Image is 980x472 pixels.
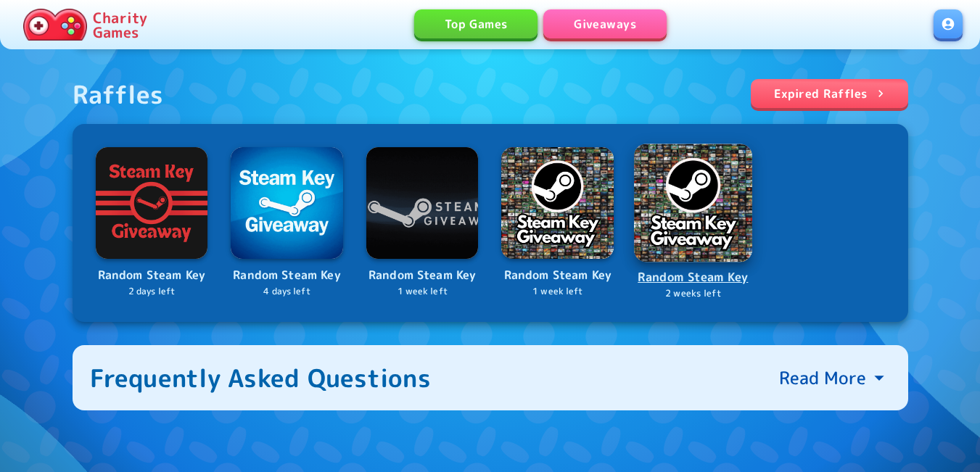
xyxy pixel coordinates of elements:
img: Logo [96,147,208,260]
p: Charity Games [93,10,147,39]
a: LogoRandom Steam Key1 week left [366,147,479,299]
div: Raffles [73,79,164,109]
p: 1 week left [366,285,479,299]
img: Logo [231,147,343,260]
a: LogoRandom Steam Key1 week left [501,147,614,299]
p: Random Steam Key [635,268,751,287]
div: Frequently Asked Questions [90,363,432,393]
a: Charity Games [17,6,153,44]
p: 4 days left [231,285,343,299]
button: Frequently Asked QuestionsRead More [73,345,908,410]
p: Random Steam Key [96,266,208,285]
p: Read More [779,366,866,389]
a: Expired Raffles [751,79,908,108]
img: Charity.Games [23,9,87,41]
p: Random Steam Key [231,266,343,285]
a: LogoRandom Steam Key2 days left [96,147,208,299]
p: 1 week left [501,285,614,299]
img: Logo [501,147,614,260]
a: LogoRandom Steam Key2 weeks left [635,145,751,301]
a: Giveaways [543,9,667,38]
a: LogoRandom Steam Key4 days left [231,147,343,299]
p: Random Steam Key [501,266,614,285]
img: Logo [634,144,752,262]
p: 2 days left [96,285,208,299]
a: Top Games [414,9,538,38]
img: Logo [366,147,479,260]
p: 2 weeks left [635,286,751,300]
p: Random Steam Key [366,266,479,285]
